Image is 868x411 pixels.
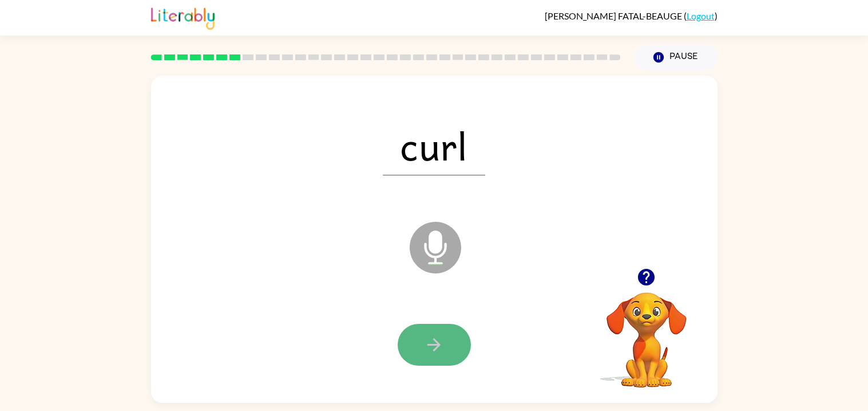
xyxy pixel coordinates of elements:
img: Literably [151,5,215,30]
div: ( ) [545,10,718,21]
span: curl [383,116,485,175]
a: Logout [687,10,715,21]
video: Your browser must support playing .mp4 files to use Literably. Please try using another browser. [589,275,704,389]
span: [PERSON_NAME] FATAL-BEAUGE [545,10,684,21]
button: Pause [635,44,718,71]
